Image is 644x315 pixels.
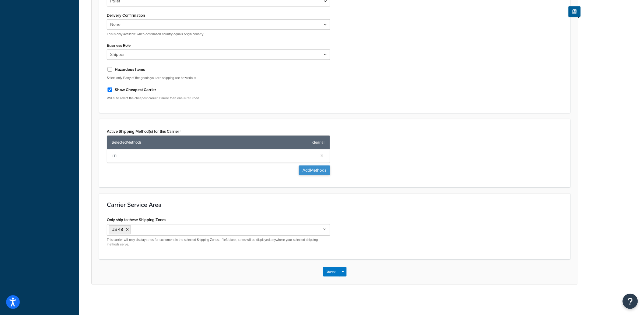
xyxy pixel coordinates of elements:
[312,138,325,147] a: clear all
[112,138,309,147] span: Selected Methods
[107,43,131,48] label: Business Role
[623,294,638,309] button: Open Resource Center
[112,152,316,160] span: LTL
[107,201,563,208] h3: Carrier Service Area
[111,227,123,233] span: US 48
[107,129,181,134] label: Active Shipping Method(s) for this Carrier
[115,67,145,72] label: Hazardous Items
[107,218,166,222] label: Only ship to these Shipping Zones
[107,238,330,247] p: This carrier will only display rates for customers in the selected Shipping Zones. If left blank,...
[107,13,145,18] label: Delivery Confirmation
[115,87,156,93] label: Show Cheapest Carrier
[107,96,330,101] p: Will auto select the cheapest carrier if more than one is returned
[107,32,330,36] p: This is only available when destination country equals origin country
[299,166,330,175] button: AddMethods
[569,6,581,17] button: Show Help Docs
[107,76,330,80] p: Select only if any of the goods you are shipping are hazardous
[323,267,340,277] button: Save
